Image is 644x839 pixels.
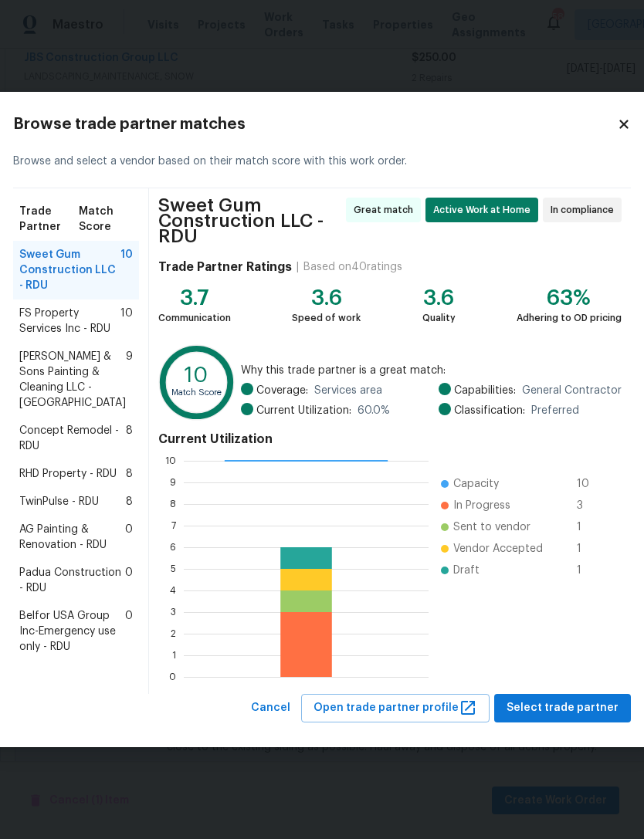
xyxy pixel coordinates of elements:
h2: Browse trade partner matches [13,117,617,132]
span: In compliance [551,202,620,218]
div: 63% [517,290,622,306]
span: Select trade partner [507,699,619,718]
span: Sweet Gum Construction LLC - RDU [158,198,341,244]
span: 0 [125,522,133,553]
div: 3.7 [158,290,231,306]
span: 8 [126,466,133,482]
span: In Progress [453,498,510,513]
span: 0 [125,608,133,655]
span: Concept Remodel - RDU [19,423,126,454]
text: 2 [171,629,176,638]
span: Classification: [454,403,525,418]
div: 3.6 [422,290,456,306]
div: Speed of work [292,310,361,326]
span: Open trade partner profile [314,699,477,718]
span: Capabilities: [454,383,516,398]
span: Draft [453,563,480,578]
div: | [292,259,303,275]
text: Match Score [171,388,222,397]
span: 10 [120,306,133,337]
span: Great match [354,202,419,218]
span: AG Painting & Renovation - RDU [19,522,125,553]
span: 10 [120,247,133,293]
span: 60.0 % [358,403,390,418]
div: 3.6 [292,290,361,306]
span: 1 [577,519,602,535]
span: Belfor USA Group Inc-Emergency use only - RDU [19,608,125,655]
div: Based on 40 ratings [303,259,402,275]
span: Sweet Gum Construction LLC - RDU [19,247,120,293]
button: Open trade partner profile [301,694,490,722]
span: Sent to vendor [453,519,530,535]
text: 7 [171,521,176,530]
span: 0 [125,565,133,596]
span: 8 [126,423,133,454]
span: [PERSON_NAME] & Sons Painting & Cleaning LLC - [GEOGRAPHIC_DATA] [19,349,126,411]
span: 8 [126,494,133,509]
span: Trade Partner [19,204,79,235]
span: FS Property Services Inc - RDU [19,306,120,337]
span: 3 [577,498,602,513]
text: 4 [170,586,176,595]
span: TwinPulse - RDU [19,494,99,509]
text: 5 [171,564,176,573]
span: Services area [314,383,382,398]
span: Padua Construction - RDU [19,565,125,596]
button: Cancel [245,694,297,722]
div: Quality [422,310,456,326]
span: Why this trade partner is a great match: [241,363,622,378]
span: 10 [577,476,602,492]
text: 0 [169,672,176,682]
h4: Trade Partner Ratings [158,259,292,275]
text: 6 [170,543,176,552]
span: Cancel [251,699,290,718]
text: 1 [172,651,176,660]
span: Preferred [531,403,579,418]
span: 9 [126,349,133,411]
div: Browse and select a vendor based on their match score with this work order. [13,135,631,188]
text: 8 [170,499,176,509]
h4: Current Utilization [158,431,622,447]
text: 3 [171,607,176,617]
text: 10 [165,456,176,465]
div: Adhering to OD pricing [517,310,622,326]
span: Match Score [79,204,133,235]
span: Active Work at Home [433,202,537,218]
text: 9 [170,478,176,487]
button: Select trade partner [494,694,631,722]
span: Vendor Accepted [453,541,543,557]
span: 1 [577,563,602,578]
text: 10 [185,366,208,387]
span: Coverage: [256,383,308,398]
span: Current Utilization: [256,403,351,418]
div: Communication [158,310,231,326]
span: RHD Property - RDU [19,466,117,482]
span: Capacity [453,476,499,492]
span: General Contractor [522,383,622,398]
span: 1 [577,541,602,557]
